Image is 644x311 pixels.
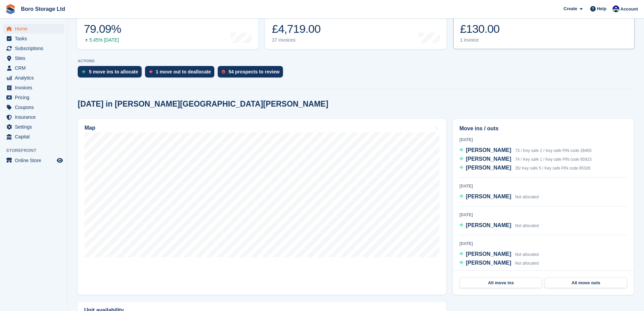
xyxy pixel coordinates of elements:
span: Invoices [15,83,55,92]
a: menu [3,34,64,43]
div: 5 move ins to allocate [89,69,138,74]
a: Occupancy 79.09% 5.45% [DATE] [77,6,258,49]
span: CRM [15,63,55,73]
h2: [DATE] in [PERSON_NAME][GEOGRAPHIC_DATA][PERSON_NAME] [78,99,328,109]
div: [DATE] [459,183,627,189]
a: menu [3,93,64,102]
div: [DATE] [459,137,627,143]
div: [DATE] [459,212,627,218]
span: Account [620,6,638,13]
span: Help [597,5,606,12]
a: 54 prospects to review [218,66,286,81]
a: menu [3,112,64,122]
span: Coupons [15,103,55,112]
span: Tasks [15,34,55,43]
span: 74 / Key safe 1 / Key safe PIN code 65923 [515,157,592,162]
a: menu [3,44,64,53]
h2: Map [85,125,95,131]
h2: Move ins / outs [459,125,627,133]
div: 1 invoice [460,37,506,43]
img: Tobie Hillier [613,5,619,12]
span: Capital [15,132,55,141]
a: menu [3,53,64,63]
a: [PERSON_NAME] 73 / Key safe 2 / Key safe PIN code 28465 [459,146,592,155]
div: [DATE] [459,241,627,247]
a: menu [3,73,64,83]
span: [PERSON_NAME] [466,251,511,257]
a: 5 move ins to allocate [78,66,145,81]
a: [PERSON_NAME] 35/ Key safe 5 / Key safe PIN code 95326 [459,164,591,173]
a: menu [3,63,64,73]
a: menu [3,103,64,112]
span: [PERSON_NAME] [466,165,511,171]
a: Month-to-date sales £4,719.00 37 invoices [265,6,446,49]
span: Online Store [15,156,55,165]
div: £4,719.00 [272,22,322,36]
span: Pricing [15,93,55,102]
img: stora-icon-8386f47178a22dfd0bd8f6a31ec36ba5ce8667c1dd55bd0f319d3a0aa187defe.svg [5,4,16,14]
span: Not allocated [515,195,539,199]
a: 1 move out to deallocate [145,66,218,81]
div: £130.00 [460,22,506,36]
div: 1 move out to deallocate [156,69,211,74]
div: 54 prospects to review [229,69,280,74]
span: [PERSON_NAME] [466,260,511,266]
a: menu [3,132,64,141]
img: move_ins_to_allocate_icon-fdf77a2bb77ea45bf5b3d319d69a93e2d87916cf1d5bf7949dd705db3b84f3ca.svg [82,70,86,74]
a: All move outs [545,277,627,288]
div: 79.09% [84,22,121,36]
span: Insurance [15,112,55,122]
a: menu [3,24,64,34]
div: 5.45% [DATE] [84,37,121,43]
a: Boro Storage Ltd [18,3,68,15]
span: [PERSON_NAME] [466,156,511,162]
a: Awaiting payment £130.00 1 invoice [453,6,635,49]
p: ACTIONS [78,59,634,63]
span: Sites [15,53,55,63]
span: Subscriptions [15,44,55,53]
a: All move ins [460,277,542,288]
a: [PERSON_NAME] Not allocated [459,193,539,201]
a: Preview store [56,156,64,164]
a: [PERSON_NAME] Not allocated [459,259,539,268]
a: [PERSON_NAME] 74 / Key safe 1 / Key safe PIN code 65923 [459,155,592,164]
a: menu [3,122,64,132]
span: 35/ Key safe 5 / Key safe PIN code 95326 [515,166,591,171]
span: [PERSON_NAME] [466,147,511,153]
a: menu [3,83,64,92]
span: Create [564,5,577,12]
a: Map [78,119,446,295]
a: [PERSON_NAME] Not allocated [459,250,539,259]
span: Storefront [6,147,67,154]
span: [PERSON_NAME] [466,222,511,228]
span: Settings [15,122,55,132]
span: Not allocated [515,223,539,228]
img: move_outs_to_deallocate_icon-f764333ba52eb49d3ac5e1228854f67142a1ed5810a6f6cc68b1a99e826820c5.svg [149,70,152,74]
a: [PERSON_NAME] Not allocated [459,221,539,230]
img: prospect-51fa495bee0391a8d652442698ab0144808aea92771e9ea1ae160a38d050c398.svg [222,70,225,74]
span: Not allocated [515,252,539,257]
span: Not allocated [515,261,539,266]
a: menu [3,156,64,165]
span: Analytics [15,73,55,83]
div: 37 invoices [272,37,322,43]
span: Home [15,24,55,34]
span: 73 / Key safe 2 / Key safe PIN code 28465 [515,148,592,153]
span: [PERSON_NAME] [466,194,511,199]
